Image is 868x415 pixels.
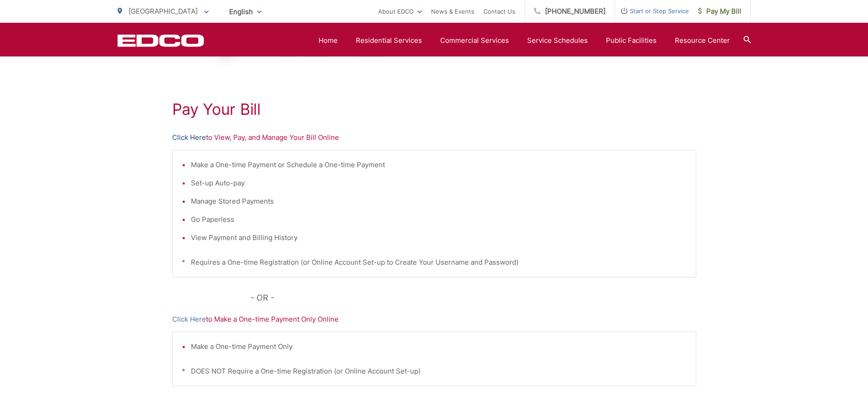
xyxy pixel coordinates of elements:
li: Make a One-time Payment or Schedule a One-time Payment [191,159,687,170]
span: [GEOGRAPHIC_DATA] [128,7,198,15]
li: Set-up Auto-pay [191,178,687,189]
li: View Payment and Billing History [191,232,687,243]
a: EDCD logo. Return to the homepage. [118,34,204,47]
a: Service Schedules [527,35,588,46]
a: About EDCO [378,6,422,17]
a: News & Events [431,6,474,17]
a: Click Here [172,314,206,325]
a: Public Facilities [606,35,657,46]
a: Click Here [172,132,206,143]
a: Home [318,35,338,46]
p: to Make a One-time Payment Only Online [172,314,696,325]
a: Contact Us [483,6,515,17]
h1: Pay Your Bill [172,100,696,118]
span: English [222,4,268,20]
a: Resource Center [675,35,730,46]
li: Make a One-time Payment Only [191,341,687,352]
a: Residential Services [356,35,422,46]
a: Commercial Services [440,35,509,46]
p: to View, Pay, and Manage Your Bill Online [172,132,696,143]
li: Go Paperless [191,214,687,225]
p: * DOES NOT Require a One-time Registration (or Online Account Set-up) [182,366,687,377]
p: * Requires a One-time Registration (or Online Account Set-up to Create Your Username and Password) [182,257,687,268]
li: Manage Stored Payments [191,196,687,207]
p: - OR - [251,291,696,305]
span: Pay My Bill [698,6,741,17]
